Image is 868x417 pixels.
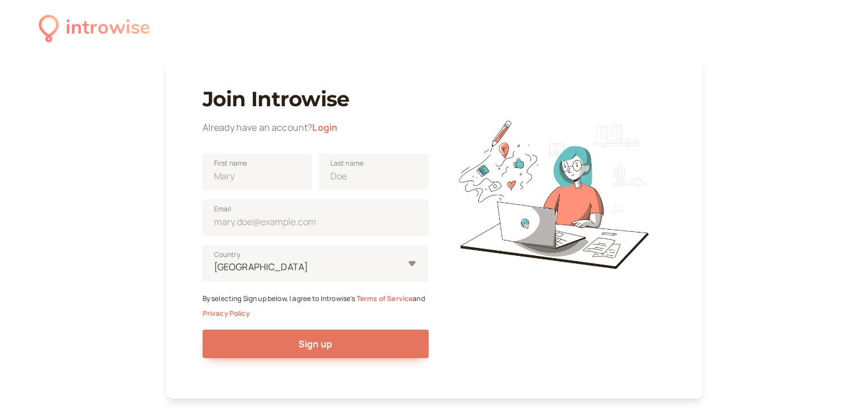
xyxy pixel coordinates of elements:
[298,338,332,350] span: Sign up
[66,13,150,44] div: introwise
[312,121,337,134] a: Login
[214,158,248,169] span: First name
[203,308,250,318] a: Privacy Policy
[203,294,425,318] small: By selecting Sign up below, I agree to Introwise's and
[39,13,150,44] a: introwise
[203,330,429,358] button: Sign up
[319,154,429,190] input: Last name
[203,121,429,135] div: Already have an account?
[214,203,232,215] span: Email
[213,260,215,274] input: [GEOGRAPHIC_DATA]Country
[357,294,413,303] a: Terms of Service
[203,154,312,190] input: First name
[203,87,429,111] h1: Join Introwise
[214,249,240,260] span: Country
[330,158,364,169] span: Last name
[811,362,868,417] iframe: Chat Widget
[203,199,429,236] input: Email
